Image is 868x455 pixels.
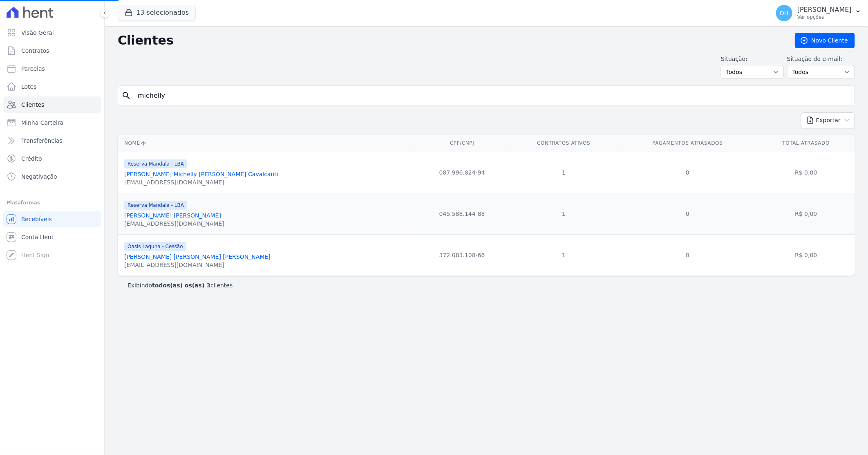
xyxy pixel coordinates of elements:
span: Minha Carteira [21,119,63,127]
a: Crédito [3,150,101,167]
p: Ver opções [797,14,852,20]
div: [EMAIL_ADDRESS][DOMAIN_NAME] [124,261,271,269]
input: Buscar por nome, CPF ou e-mail [133,87,851,104]
td: 087.996.824-94 [415,152,510,193]
div: [EMAIL_ADDRESS][DOMAIN_NAME] [124,220,224,228]
span: Parcelas [21,65,45,73]
h2: Clientes [118,33,782,48]
b: todos(as) os(as) 3 [152,282,210,289]
span: Lotes [21,83,37,91]
td: 1 [510,193,618,234]
button: Exportar [801,112,855,128]
a: [PERSON_NAME] [PERSON_NAME] [PERSON_NAME] [124,253,271,260]
a: Recebíveis [3,211,101,227]
label: Situação do e-mail: [787,55,855,63]
a: Novo Cliente [795,33,855,48]
th: Contratos Ativos [510,135,618,152]
th: Pagamentos Atrasados [618,135,757,152]
button: DH [PERSON_NAME] Ver opções [770,2,868,25]
td: R$ 0,00 [757,193,855,234]
span: Visão Geral [21,29,54,37]
a: Clientes [3,96,101,113]
span: Transferências [21,137,63,145]
span: Negativação [21,173,57,181]
label: Situação: [721,55,784,63]
a: Conta Hent [3,229,101,245]
th: CPF/CNPJ [415,135,510,152]
span: Clientes [21,101,44,109]
th: Nome [118,135,415,152]
span: Conta Hent [21,233,54,241]
p: Exibindo clientes [128,281,233,289]
td: R$ 0,00 [757,234,855,276]
td: 1 [510,234,618,276]
a: Minha Carteira [3,114,101,131]
span: Reserva Mandala - LBA [124,159,187,168]
a: Parcelas [3,61,101,77]
a: Negativação [3,168,101,185]
a: Lotes [3,78,101,95]
div: [EMAIL_ADDRESS][DOMAIN_NAME] [124,178,278,186]
td: 0 [618,152,757,193]
span: Recebíveis [21,215,52,223]
button: 13 selecionados [118,5,196,20]
td: 045.588.144-88 [415,193,510,234]
td: 0 [618,234,757,276]
div: Plataformas [7,198,98,208]
a: [PERSON_NAME] Michelly [PERSON_NAME] Cavalcanti [124,171,278,177]
td: 1 [510,152,618,193]
td: 0 [618,193,757,234]
td: R$ 0,00 [757,152,855,193]
a: Transferências [3,132,101,149]
span: DH [780,10,788,16]
td: 372.083.108-66 [415,234,510,276]
a: Visão Geral [3,25,101,41]
span: Oasis Laguna - Cessão [124,242,186,251]
th: Total Atrasado [757,135,855,152]
a: Contratos [3,43,101,59]
i: search [121,91,131,101]
a: [PERSON_NAME] [PERSON_NAME] [124,212,221,219]
span: Contratos [21,47,49,55]
span: Reserva Mandala - LBA [124,201,187,210]
span: Crédito [21,155,42,163]
p: [PERSON_NAME] [797,6,852,14]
